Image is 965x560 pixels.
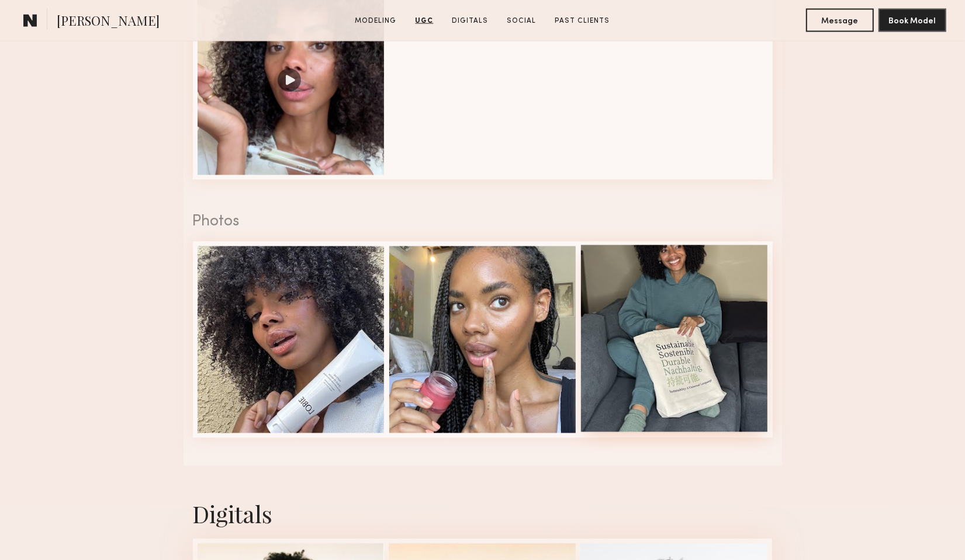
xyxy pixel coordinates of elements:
span: [PERSON_NAME] [57,12,160,32]
div: Digitals [193,499,773,530]
button: Message [806,9,874,32]
a: UGC [411,16,438,26]
a: Digitals [448,16,493,26]
a: Book Model [878,15,946,25]
a: Social [503,16,541,26]
a: Modeling [351,16,402,26]
button: Book Model [878,9,946,32]
div: Photos [193,215,773,230]
a: Past Clients [551,16,615,26]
